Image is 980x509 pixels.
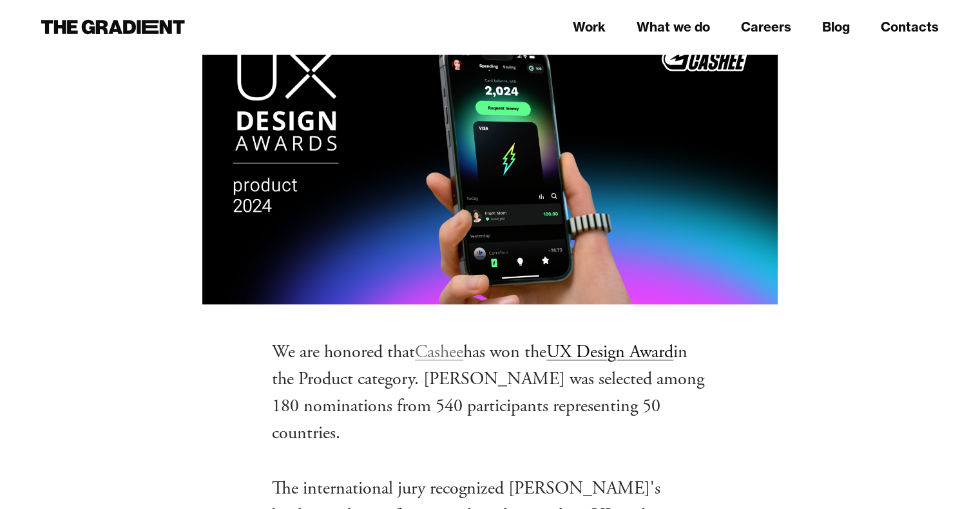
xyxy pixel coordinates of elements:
[415,340,463,364] a: Cashee
[637,17,710,37] a: What we do
[881,17,939,37] a: Contacts
[202,17,778,304] img: Cashee banking app
[546,340,673,364] a: UX Design Award
[272,338,708,447] p: We are honored that has won the in the Product category. [PERSON_NAME] was selected among 180 nom...
[741,17,791,37] a: Careers
[573,17,606,37] a: Work
[822,17,850,37] a: Blog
